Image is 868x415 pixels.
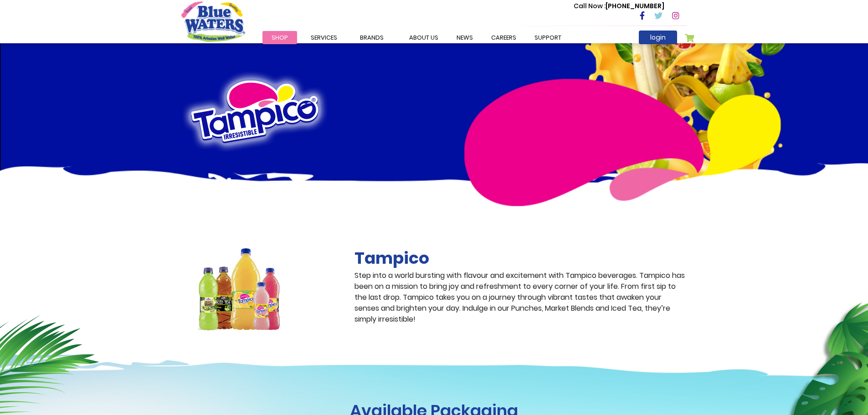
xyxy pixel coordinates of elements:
[272,33,288,42] span: Shop
[360,33,384,42] span: Brands
[354,248,687,268] h2: Tampico
[639,31,677,44] a: login
[525,31,570,44] a: support
[447,31,482,44] a: News
[400,31,447,44] a: about us
[181,1,245,41] a: store logo
[482,31,525,44] a: careers
[311,33,337,42] span: Services
[574,1,664,11] p: [PHONE_NUMBER]
[354,270,687,325] p: Step into a world bursting with flavour and excitement with Tampico beverages. Tampico has been o...
[574,1,606,10] span: Call Now :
